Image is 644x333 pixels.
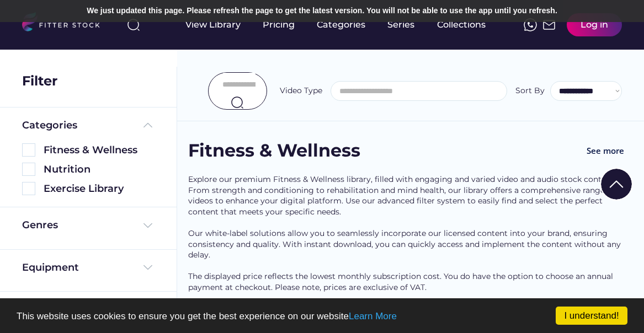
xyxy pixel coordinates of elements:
[188,271,615,292] span: The displayed price reflects the lowest monthly subscription cost. You do have the option to choo...
[542,18,556,31] img: Frame%2051.svg
[349,311,397,321] a: Learn More
[437,19,486,31] div: Collections
[22,218,58,232] div: Genres
[515,85,545,96] div: Sort By
[17,311,627,321] p: This website uses cookies to ensure you get the best experience on our website
[317,19,365,31] div: Categories
[141,119,155,132] img: Frame%20%285%29.svg
[44,143,155,157] div: Fitness & Wellness
[22,182,35,195] img: Rectangle%205126.svg
[524,18,537,31] img: meteor-icons_whatsapp%20%281%29.svg
[578,138,633,163] button: See more
[22,119,77,132] div: Categories
[280,85,322,96] div: Video Type
[188,138,360,163] div: Fitness & Wellness
[127,18,140,31] img: search-normal%203.svg
[263,19,295,31] div: Pricing
[141,261,155,274] img: Frame%20%284%29.svg
[22,72,57,90] div: Filter
[22,12,109,35] img: LOGO.svg
[141,219,155,232] img: Frame%20%284%29.svg
[581,19,608,31] div: Log in
[185,19,241,31] div: View Library
[22,163,35,176] img: Rectangle%205126.svg
[556,307,627,325] a: I understand!
[601,169,632,200] img: Group%201000002322%20%281%29.svg
[231,96,244,109] img: search-normal.svg
[22,261,79,275] div: Equipment
[188,174,633,325] div: Explore our premium Fitness & Wellness library, filled with engaging and varied video and audio s...
[22,143,35,157] img: Rectangle%205126.svg
[44,182,155,196] div: Exercise Library
[44,163,155,176] div: Nutrition
[387,19,415,31] div: Series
